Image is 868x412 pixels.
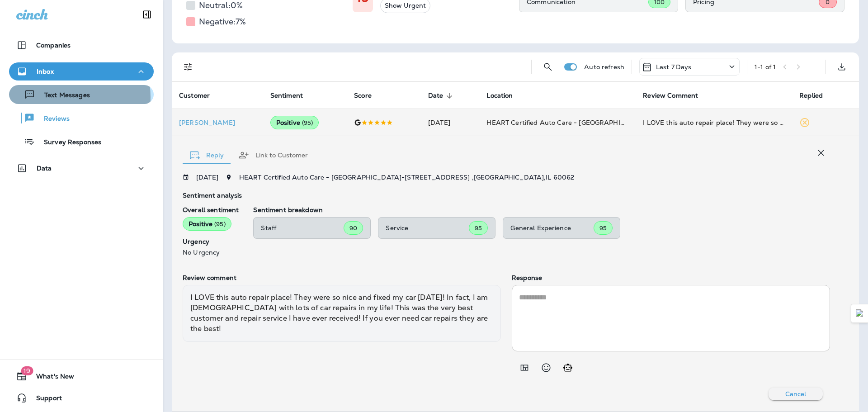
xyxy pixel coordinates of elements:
button: Survey Responses [9,132,154,151]
span: 95 [599,224,607,232]
img: Detect Auto [856,309,864,317]
button: Export as CSV [833,58,851,76]
h5: Negative: 7 % [199,14,246,29]
span: Review Comment [643,92,710,100]
button: Select an emoji [537,359,555,377]
span: Sentiment [270,92,303,99]
p: Urgency [183,238,239,245]
span: Score [354,92,372,99]
span: Date [428,92,443,99]
p: No Urgency [183,249,239,256]
p: Survey Responses [35,138,101,147]
button: Link to Customer [231,139,315,171]
p: Inbox [37,68,54,75]
span: HEART Certified Auto Care - [GEOGRAPHIC_DATA] [486,118,649,127]
p: [PERSON_NAME] [179,119,256,126]
td: [DATE] [421,109,479,136]
span: What's New [27,373,74,384]
div: Positive [183,217,231,231]
p: Text Messages [35,91,90,100]
span: Sentiment [270,92,315,100]
button: Search Reviews [539,58,557,76]
span: 19 [21,366,33,375]
p: Response [512,274,830,281]
span: ( 95 ) [214,220,226,228]
div: Positive [270,116,319,129]
span: HEART Certified Auto Care - [GEOGRAPHIC_DATA] - [STREET_ADDRESS] , [GEOGRAPHIC_DATA] , IL 60062 [239,173,575,181]
span: 90 [349,224,357,232]
button: Inbox [9,62,154,81]
button: Generate AI response [559,359,577,377]
button: Reply [183,139,231,171]
p: Sentiment analysis [183,192,830,199]
button: Text Messages [9,85,154,104]
p: General Experience [510,224,594,232]
p: Reviews [35,115,70,123]
span: Replied [799,92,835,100]
p: [DATE] [196,174,218,181]
div: 1 - 1 of 1 [755,63,776,71]
button: Collapse Sidebar [134,5,160,24]
span: Location [486,92,524,100]
p: Data [37,165,52,172]
button: Companies [9,36,154,54]
button: Cancel [769,388,823,400]
span: Support [27,394,62,405]
span: 95 [475,224,482,232]
button: 19What's New [9,367,154,385]
div: Click to view Customer Drawer [179,119,256,126]
p: Review comment [183,274,501,281]
span: Customer [179,92,210,99]
button: Reviews [9,109,154,128]
div: I LOVE this auto repair place! They were so nice and fixed my car in one day! In fact, I am 74 ye... [643,118,785,127]
p: Sentiment breakdown [253,206,830,213]
p: Staff [261,224,344,232]
button: Data [9,159,154,177]
p: Auto refresh [584,63,624,71]
button: Add in a premade template [515,359,533,377]
p: Companies [36,42,71,49]
span: Replied [799,92,823,99]
span: Score [354,92,383,100]
button: Filters [179,58,197,76]
p: Overall sentiment [183,206,239,213]
p: Service [386,224,469,232]
span: ( 95 ) [302,119,313,127]
span: Date [428,92,455,100]
span: Review Comment [643,92,698,99]
button: Support [9,389,154,407]
div: I LOVE this auto repair place! They were so nice and fixed my car [DATE]! In fact, I am [DEMOGRAP... [183,285,501,342]
p: Cancel [785,390,807,398]
p: Last 7 Days [656,63,692,71]
span: Customer [179,92,222,100]
span: Location [486,92,513,99]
